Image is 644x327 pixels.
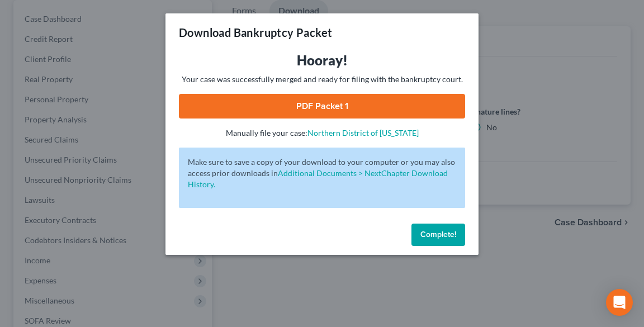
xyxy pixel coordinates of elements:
p: Manually file your case: [179,127,465,139]
h3: Hooray! [179,51,465,69]
span: Complete! [420,230,456,239]
button: Complete! [411,224,465,246]
a: Additional Documents > NextChapter Download History. [188,168,448,189]
a: PDF Packet 1 [179,94,465,119]
div: Open Intercom Messenger [606,289,633,316]
p: Your case was successfully merged and ready for filing with the bankruptcy court. [179,74,465,85]
h3: Download Bankruptcy Packet [179,25,332,40]
p: Make sure to save a copy of your download to your computer or you may also access prior downloads in [188,157,456,190]
a: Northern District of [US_STATE] [307,128,419,138]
